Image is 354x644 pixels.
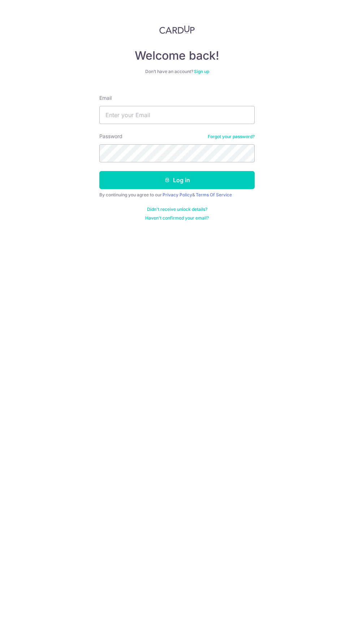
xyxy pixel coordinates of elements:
button: Log in [99,171,255,189]
div: Don’t have an account? [99,69,255,74]
div: By continuing you agree to our & [99,192,255,198]
label: Password [99,133,122,140]
a: Terms Of Service [196,192,232,197]
a: Haven't confirmed your email? [145,215,209,221]
a: Forgot your password? [208,134,255,140]
img: CardUp Logo [159,25,195,34]
a: Sign up [194,69,209,74]
a: Didn't receive unlock details? [147,206,207,212]
a: Privacy Policy [163,192,192,197]
h4: Welcome back! [99,48,255,63]
input: Enter your Email [99,106,255,124]
label: Email [99,94,112,102]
